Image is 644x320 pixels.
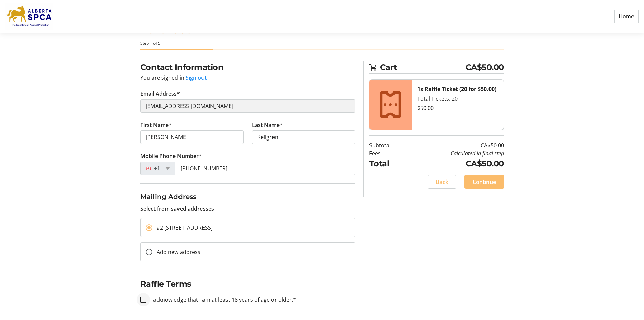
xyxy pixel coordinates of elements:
[369,149,408,157] td: Fees
[408,157,504,170] td: CA$50.00
[140,121,172,129] label: First Name*
[186,73,207,82] button: Sign out
[140,61,355,73] h2: Contact Information
[417,94,498,103] div: Total Tickets: 20
[157,224,213,231] span: #2 [STREET_ADDRESS]
[466,61,504,73] span: CA$50.00
[140,152,202,160] label: Mobile Phone Number*
[464,175,504,189] button: Continue
[175,162,355,175] input: (506) 234-5678
[140,192,355,202] h3: Mailing Address
[417,85,496,93] strong: 1x Raffle Ticket (20 for $50.00)
[473,178,496,186] span: Continue
[380,61,466,73] span: Cart
[408,149,504,157] td: Calculated in final step
[140,192,355,213] div: Select from saved addresses
[146,296,296,304] label: I acknowledge that I am at least 18 years of age or older.*
[369,141,408,149] td: Subtotal
[252,121,283,129] label: Last Name*
[152,248,200,256] label: Add new address
[369,157,408,170] td: Total
[436,178,448,186] span: Back
[140,278,355,290] h2: Raffle Terms
[140,40,504,46] div: Step 1 of 5
[408,141,504,149] td: CA$50.00
[140,73,355,82] div: You are signed in.
[5,3,53,30] img: Alberta SPCA's Logo
[417,104,498,112] div: $50.00
[614,10,639,23] a: Home
[428,175,456,189] button: Back
[140,90,180,98] label: Email Address*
